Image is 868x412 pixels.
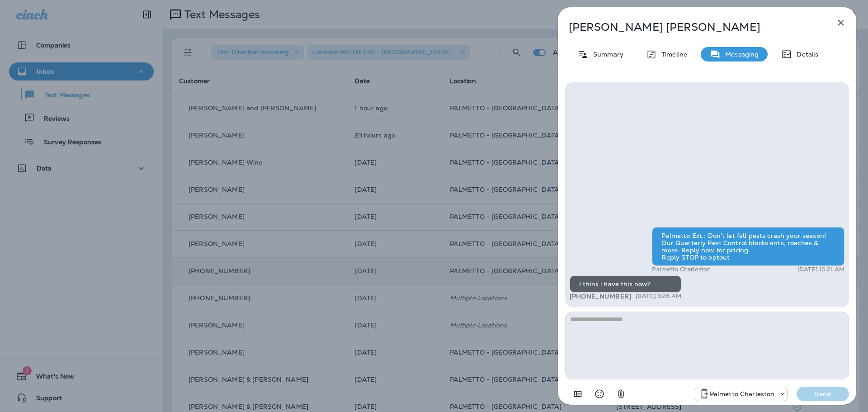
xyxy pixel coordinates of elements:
[710,390,775,398] p: Palmetto Charleston
[652,227,844,266] div: Palmetto Ext.: Don't let fall pests crash your season! Our Quarterly Pest Control blocks ants, ro...
[636,293,681,300] p: [DATE] 8:26 AM
[657,51,687,58] p: Timeline
[792,51,818,58] p: Details
[721,51,759,58] p: Messaging
[569,21,816,33] p: [PERSON_NAME] [PERSON_NAME]
[569,385,587,403] button: Add in a premade template
[797,266,844,273] p: [DATE] 10:21 AM
[589,51,623,58] p: Summary
[570,275,681,293] div: I think i have this now?
[570,292,631,300] span: [PHONE_NUMBER]
[652,266,711,273] p: Palmetto Charleston
[695,388,788,399] div: +1 (843) 277-8322
[590,385,609,403] button: Select an emoji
